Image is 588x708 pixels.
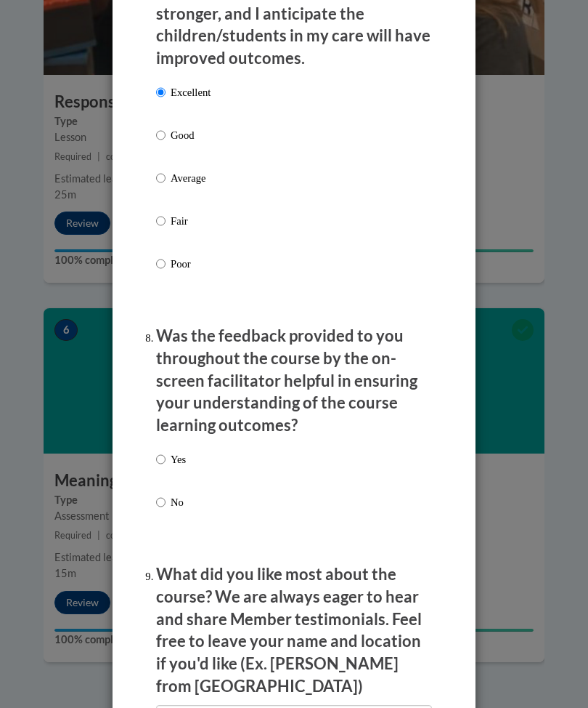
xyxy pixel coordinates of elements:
[156,256,166,272] input: Poor
[171,170,211,186] p: Average
[156,213,166,229] input: Fair
[156,325,432,437] p: Was the feedback provided to you throughout the course by the on-screen facilitator helpful in en...
[171,84,211,100] p: Excellent
[156,563,432,698] p: What did you like most about the course? We are always eager to hear and share Member testimonial...
[156,451,166,467] input: Yes
[156,84,166,100] input: Excellent
[171,494,186,510] p: No
[171,213,211,229] p: Fair
[171,451,186,467] p: Yes
[171,256,211,272] p: Poor
[156,127,166,143] input: Good
[156,170,166,186] input: Average
[171,127,211,143] p: Good
[156,494,166,510] input: No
